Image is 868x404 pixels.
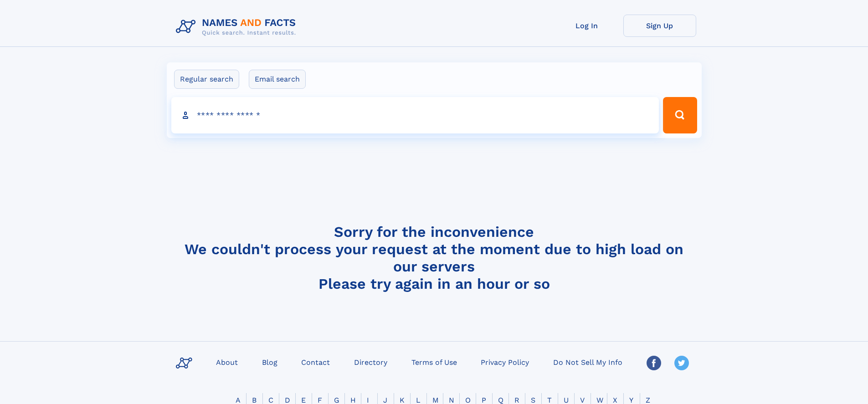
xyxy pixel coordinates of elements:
a: Privacy Policy [477,355,533,368]
a: Log In [550,15,623,37]
button: Search Button [663,97,697,133]
label: Regular search [174,70,239,89]
input: search input [171,97,659,133]
img: Twitter [674,356,689,370]
a: Contact [298,355,334,368]
label: Email search [249,70,306,89]
img: Logo Names and Facts [172,15,303,39]
a: Sign Up [623,15,696,37]
a: Do Not Sell My Info [550,355,626,368]
img: Facebook [647,356,661,370]
a: About [212,355,241,368]
h4: Sorry for the inconvenience We couldn't process your request at the moment due to high load on ou... [172,223,696,292]
a: Terms of Use [408,355,461,368]
a: Directory [350,355,391,368]
a: Blog [258,355,281,368]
